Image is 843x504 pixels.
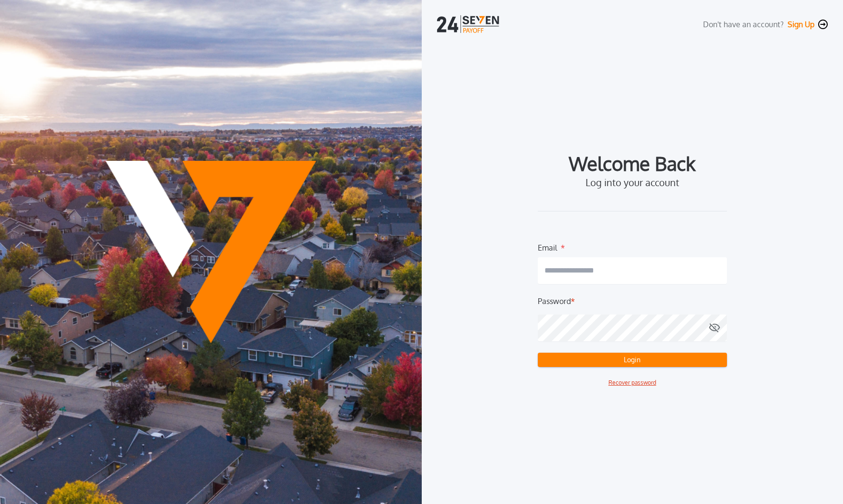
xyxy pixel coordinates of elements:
img: Payoff [106,161,316,343]
label: Email [538,242,557,250]
button: Recover password [608,378,656,387]
label: Welcome Back [569,156,695,171]
label: Password [538,295,571,307]
button: Sign Up [788,20,814,29]
label: Log into your account [586,177,679,188]
button: Login [538,353,727,367]
button: Password* [709,315,720,342]
img: navigation-icon [818,20,828,29]
label: Don't have an account? [703,19,784,30]
input: Password* [538,315,727,342]
img: logo [437,15,501,33]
